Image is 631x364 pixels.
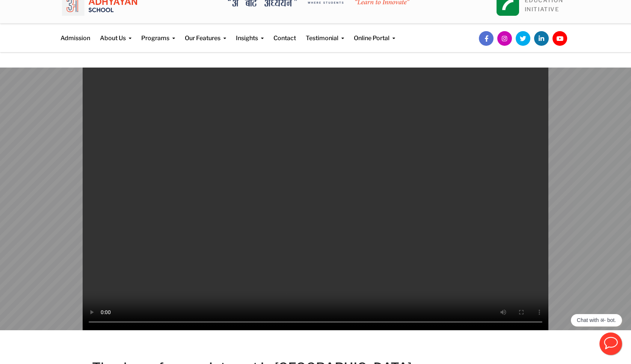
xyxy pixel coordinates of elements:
a: About Us [100,24,131,43]
a: Admission [60,24,90,43]
a: Programs [141,24,175,43]
p: Chat with अ- bot. [577,317,616,323]
a: Our Features [185,24,226,43]
a: Testimonial [306,24,344,43]
a: Insights [236,24,264,43]
a: Contact [273,24,296,43]
a: Online Portal [354,24,395,43]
